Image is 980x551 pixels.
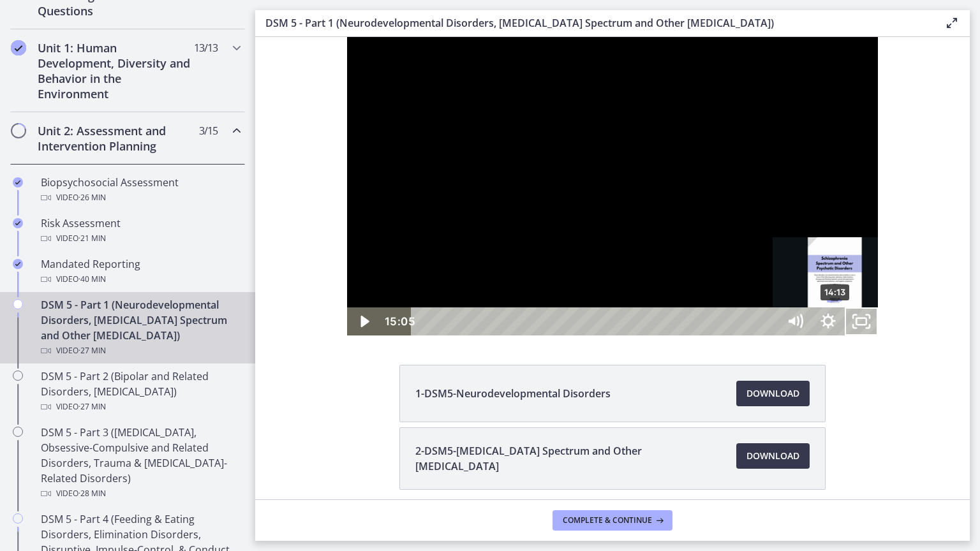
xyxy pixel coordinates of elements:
[78,272,106,287] span: · 40 min
[78,343,106,358] span: · 27 min
[563,515,652,525] span: Complete & continue
[41,297,240,358] div: DSM 5 - Part 1 (Neurodevelopmental Disorders, [MEDICAL_DATA] Spectrum and Other [MEDICAL_DATA])
[255,37,970,335] iframe: Video Lesson
[41,190,240,205] div: Video
[199,123,218,138] span: 3 / 15
[41,399,240,415] div: Video
[556,270,590,298] button: Show settings menu
[41,216,240,246] div: Risk Assessment
[194,40,218,55] span: 13 / 13
[41,231,240,246] div: Video
[746,448,799,464] span: Download
[41,369,240,415] div: DSM 5 - Part 2 (Bipolar and Related Disorders, [MEDICAL_DATA])
[41,256,240,287] div: Mandated Reporting
[41,175,240,205] div: Biopsychosocial Assessment
[11,40,26,55] i: Completed
[41,272,240,287] div: Video
[78,190,106,205] span: · 26 min
[590,270,623,298] button: Unfullscreen
[78,231,106,246] span: · 21 min
[78,399,106,415] span: · 27 min
[78,486,106,501] span: · 28 min
[746,386,799,401] span: Download
[13,218,23,228] i: Completed
[41,486,240,501] div: Video
[13,259,23,269] i: Completed
[736,443,810,469] a: Download
[38,123,193,154] h2: Unit 2: Assessment and Intervention Planning
[415,386,611,401] span: 1-DSM5-Neurodevelopmental Disorders
[523,270,556,298] button: Mute
[13,177,23,187] i: Completed
[41,343,240,358] div: Video
[415,443,721,474] span: 2-DSM5-[MEDICAL_DATA] Spectrum and Other [MEDICAL_DATA]
[553,510,672,531] button: Complete & continue
[736,381,810,406] a: Download
[38,40,193,101] h2: Unit 1: Human Development, Diversity and Behavior in the Environment
[265,15,924,31] h3: DSM 5 - Part 1 (Neurodevelopmental Disorders, [MEDICAL_DATA] Spectrum and Other [MEDICAL_DATA])
[41,425,240,501] div: DSM 5 - Part 3 ([MEDICAL_DATA], Obsessive-Compulsive and Related Disorders, Trauma & [MEDICAL_DAT...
